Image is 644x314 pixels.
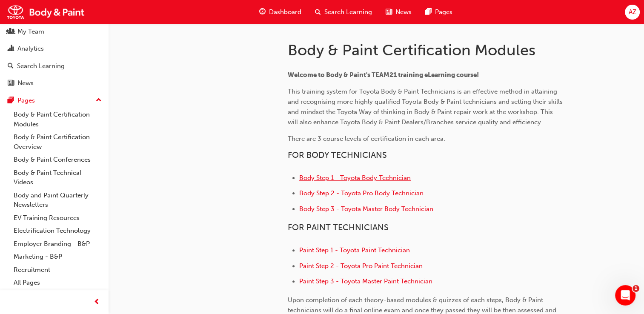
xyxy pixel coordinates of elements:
[8,45,14,53] span: chart-icon
[10,108,105,131] a: Body & Paint Certification Modules
[315,7,321,17] span: search-icon
[418,3,459,21] a: pages-iconPages
[17,96,35,106] div: Pages
[386,7,392,17] span: news-icon
[299,189,424,197] a: Body Step 2 - Toyota Pro Body Technician
[10,189,105,211] a: Body and Paint Quarterly Newsletters
[288,150,387,160] span: FOR BODY TECHNICIANS
[299,246,410,254] a: Paint Step 1 - Toyota Paint Technician
[628,7,636,17] span: AZ
[3,58,105,74] a: Search Learning
[299,205,433,213] a: Body Step 3 - Toyota Master Body Technician
[3,75,105,91] a: News
[10,211,105,225] a: EV Training Resources
[94,297,100,308] span: prev-icon
[17,44,44,54] div: Analytics
[288,71,479,79] span: Welcome to Body & Paint's TEAM21 training eLearning course!
[299,277,432,285] a: Paint Step 3 - Toyota Master Paint Technician
[615,285,635,305] iframe: Intercom live chat
[3,41,105,57] a: Analytics
[3,93,105,108] button: Pages
[10,224,105,237] a: Electrification Technology
[435,7,452,17] span: Pages
[379,3,418,21] a: news-iconNews
[4,3,87,22] img: Trak
[288,88,564,126] span: This training system for Toyota Body & Paint Technicians is an effective method in attaining and ...
[10,237,105,251] a: Employer Branding - B&P
[299,262,423,270] a: Paint Step 2 - Toyota Pro Paint Technician
[10,153,105,166] a: Body & Paint Conferences
[288,41,567,60] h1: Body & Paint Certification Modules
[288,135,445,143] span: There are 3 course levels of certification in each area:
[17,27,44,37] div: My Team
[10,263,105,277] a: Recruitment
[17,61,65,71] div: Search Learning
[625,5,640,20] button: AZ
[8,63,14,70] span: search-icon
[10,276,105,289] a: All Pages
[324,7,372,17] span: Search Learning
[395,7,412,17] span: News
[299,174,411,182] a: Body Step 1 - Toyota Body Technician
[8,97,14,105] span: pages-icon
[259,7,266,17] span: guage-icon
[3,24,105,40] a: My Team
[308,3,379,21] a: search-iconSearch Learning
[269,7,301,17] span: Dashboard
[10,131,105,153] a: Body & Paint Certification Overview
[3,5,105,93] button: DashboardMy TeamAnalyticsSearch LearningNews
[288,223,389,232] span: FOR PAINT TECHNICIANS
[17,78,34,88] div: News
[8,28,14,36] span: people-icon
[10,166,105,189] a: Body & Paint Technical Videos
[425,7,432,17] span: pages-icon
[633,285,639,292] span: 1
[10,250,105,263] a: Marketing - B&P
[8,80,14,87] span: news-icon
[96,95,102,106] span: up-icon
[252,3,308,21] a: guage-iconDashboard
